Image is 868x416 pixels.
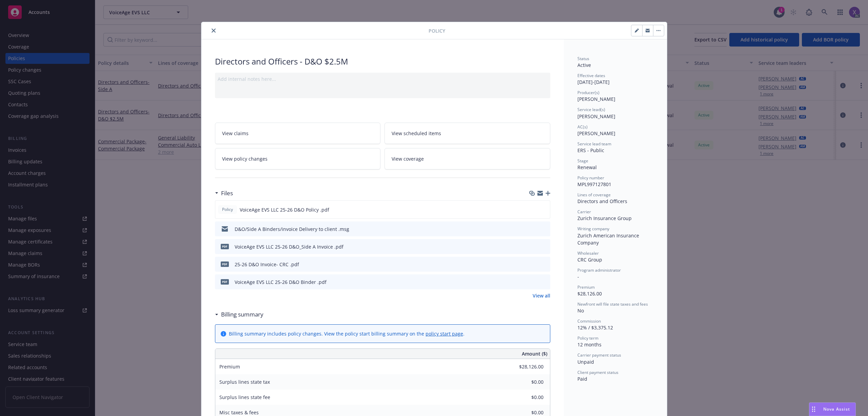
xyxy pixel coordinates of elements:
span: Service lead(s) [577,107,605,112]
button: preview file [541,261,548,268]
a: View policy changes [215,148,381,169]
div: Billing summary [215,310,263,319]
span: Policy number [577,175,604,181]
div: D&O/Side A Binders/invoice Delivery to client .msg [235,225,349,233]
span: Nova Assist [823,406,850,412]
div: Directors and Officers - D&O $2.5M [215,56,550,67]
h3: Billing summary [221,310,263,319]
div: Billing summary includes policy changes. View the policy start billing summary on the . [229,330,465,337]
span: Premium [219,363,240,370]
span: Premium [577,284,595,290]
button: close [210,26,218,35]
span: Unpaid [577,359,594,365]
span: Policy [221,206,234,213]
span: pdf [221,261,229,267]
span: View policy changes [222,155,268,162]
a: View all [533,292,550,299]
span: 12% / $3,375.12 [577,324,613,331]
div: VoiceAge EVS LLC 25-26 D&O_Side A Invoice .pdf [235,243,343,250]
span: Zurich Insurance Group [577,215,632,221]
span: Policy term [577,335,598,341]
button: download file [530,206,536,213]
h3: Files [221,189,233,198]
input: 0.00 [504,377,548,387]
a: View claims [215,123,381,144]
button: preview file [541,206,547,213]
span: [PERSON_NAME] [577,113,615,120]
span: [PERSON_NAME] [577,96,615,102]
span: CRC Group [577,256,602,263]
div: Add internal notes here... [218,75,548,83]
span: Commission [577,318,601,324]
span: Renewal [577,164,597,170]
span: Paid [577,376,587,382]
span: Amount ($) [522,350,547,357]
span: Directors and Officers [577,198,627,204]
input: 0.00 [504,392,548,402]
div: 25-26 D&O Invoice- CRC .pdf [235,261,299,268]
button: download file [531,243,536,250]
span: pdf [221,279,229,284]
a: policy start page [426,330,463,337]
span: No [577,307,584,314]
span: Writing company [577,226,609,232]
span: ERS - Public [577,147,604,153]
span: Carrier payment status [577,352,621,358]
span: Effective dates [577,73,605,78]
button: preview file [541,243,548,250]
span: VoiceAge EVS LLC 25-26 D&O Policy .pdf [240,206,329,213]
span: [PERSON_NAME] [577,130,615,137]
span: Lines of coverage [577,192,611,198]
a: View coverage [384,148,550,169]
button: Nova Assist [809,402,856,416]
button: preview file [541,278,548,286]
span: pdf [221,244,229,249]
span: Surplus lines state tax [219,379,270,385]
div: Drag to move [809,403,818,416]
span: Misc taxes & fees [219,409,259,416]
span: Wholesaler [577,250,599,256]
span: 12 months [577,341,601,348]
a: View scheduled items [384,123,550,144]
span: Newfront will file state taxes and fees [577,301,648,307]
span: Service lead team [577,141,611,147]
span: Client payment status [577,369,618,375]
span: Active [577,62,591,68]
span: - [577,273,579,280]
div: Files [215,189,233,198]
button: download file [531,278,536,286]
button: preview file [541,225,548,233]
input: 0.00 [504,362,548,372]
span: Policy [429,27,445,34]
span: Surplus lines state fee [219,394,270,400]
span: Carrier [577,209,591,215]
span: Status [577,56,589,61]
button: download file [531,261,536,268]
span: MPL997127801 [577,181,611,187]
div: VoiceAge EVS LLC 25-26 D&O Binder .pdf [235,278,327,286]
span: View scheduled items [392,130,441,137]
span: View claims [222,130,249,137]
div: [DATE] - [DATE] [577,73,653,86]
span: Program administrator [577,267,621,273]
span: $28,126.00 [577,290,602,297]
span: View coverage [392,155,424,162]
span: Stage [577,158,588,164]
span: AC(s) [577,124,588,130]
span: Producer(s) [577,90,599,95]
button: download file [531,225,536,233]
span: Zurich American Insurance Company [577,232,640,246]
